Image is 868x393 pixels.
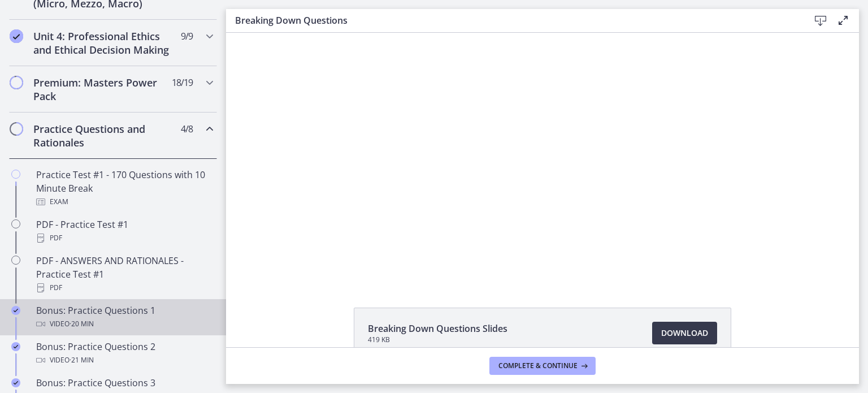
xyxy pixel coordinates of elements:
div: Bonus: Practice Questions 2 [36,340,212,367]
span: 18 / 19 [172,76,193,89]
div: Video [36,353,212,367]
span: Download [661,326,708,340]
h2: Premium: Masters Power Pack [33,76,171,103]
span: · 20 min [70,317,94,331]
span: Breaking Down Questions Slides [368,322,507,335]
span: 4 / 8 [181,122,193,136]
div: Exam [36,195,212,209]
div: Bonus: Practice Questions 1 [36,304,212,331]
i: Completed [11,306,20,315]
a: Download [652,322,717,344]
div: PDF [36,231,212,245]
span: · 21 min [70,353,94,367]
i: Completed [11,342,20,351]
div: Practice Test #1 - 170 Questions with 10 Minute Break [36,168,212,209]
div: PDF - ANSWERS AND RATIONALES - Practice Test #1 [36,254,212,295]
h3: Breaking Down Questions [235,14,791,27]
button: Complete & continue [489,357,596,375]
h2: Unit 4: Professional Ethics and Ethical Decision Making [33,29,171,57]
i: Completed [11,378,20,387]
div: PDF [36,281,212,295]
span: Complete & continue [498,361,578,370]
div: Video [36,317,212,331]
h2: Practice Questions and Rationales [33,122,171,149]
span: 419 KB [368,335,507,344]
div: PDF - Practice Test #1 [36,218,212,245]
i: Completed [10,29,23,43]
iframe: Video Lesson [226,33,859,282]
span: 9 / 9 [181,29,193,43]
